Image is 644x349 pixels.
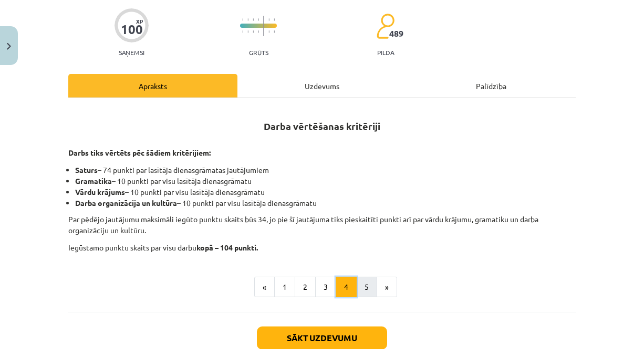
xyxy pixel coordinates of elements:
button: 2 [295,277,316,298]
img: icon-short-line-57e1e144782c952c97e751825c79c345078a6d821885a25fce030b3d8c18986b.svg [258,30,259,33]
div: Uzdevums [237,74,407,97]
span: XP [136,18,143,24]
button: 3 [315,277,336,298]
li: – 74 punkti par lasītāja dienasgrāmatas jautājumiem [75,165,576,176]
p: pilda [377,49,394,56]
strong: Darba vērtēšanas kritēriji [264,120,380,132]
nav: Page navigation example [68,277,576,298]
img: icon-short-line-57e1e144782c952c97e751825c79c345078a6d821885a25fce030b3d8c18986b.svg [258,18,259,21]
img: icon-short-line-57e1e144782c952c97e751825c79c345078a6d821885a25fce030b3d8c18986b.svg [242,30,243,33]
p: Iegūstamo punktu skaits par visu darbu [68,242,576,253]
img: icon-short-line-57e1e144782c952c97e751825c79c345078a6d821885a25fce030b3d8c18986b.svg [253,18,254,21]
img: icon-short-line-57e1e144782c952c97e751825c79c345078a6d821885a25fce030b3d8c18986b.svg [268,18,269,21]
strong: Vārdu krājums [75,187,125,197]
img: icon-long-line-d9ea69661e0d244f92f715978eff75569469978d946b2353a9bb055b3ed8787d.svg [263,16,264,36]
div: Apraksts [68,74,237,97]
li: – 10 punkti par visu lasītāja dienasgrāmatu [75,187,576,198]
div: 100 [121,22,143,37]
li: – 10 punkti par visu lasītāja dienasgrāmatu [75,198,576,209]
img: students-c634bb4e5e11cddfef0936a35e636f08e4e9abd3cc4e673bd6f9a4125e45ecb1.svg [376,13,394,39]
button: 1 [274,277,295,298]
img: icon-short-line-57e1e144782c952c97e751825c79c345078a6d821885a25fce030b3d8c18986b.svg [253,30,254,33]
img: icon-short-line-57e1e144782c952c97e751825c79c345078a6d821885a25fce030b3d8c18986b.svg [268,30,269,33]
strong: Darba organizācija un kultūra [75,198,177,208]
strong: Saturs [75,165,98,174]
strong: Darbs tiks vērtēts pēc šādiem kritērijiem: [68,148,211,157]
img: icon-short-line-57e1e144782c952c97e751825c79c345078a6d821885a25fce030b3d8c18986b.svg [274,18,275,21]
li: – 10 punkti par visu lasītāja dienasgrāmatu [75,176,576,187]
button: 4 [336,277,357,298]
span: 489 [389,29,403,38]
img: icon-short-line-57e1e144782c952c97e751825c79c345078a6d821885a25fce030b3d8c18986b.svg [247,18,248,21]
p: Par pēdējo jautājumu maksimāli iegūto punktu skaits būs 34, jo pie šī jautājuma tiks pieskaitīti ... [68,214,576,236]
img: icon-short-line-57e1e144782c952c97e751825c79c345078a6d821885a25fce030b3d8c18986b.svg [242,18,243,21]
button: « [254,277,275,298]
img: icon-close-lesson-0947bae3869378f0d4975bcd49f059093ad1ed9edebbc8119c70593378902aed.svg [7,43,11,50]
strong: Gramatika [75,176,112,186]
img: icon-short-line-57e1e144782c952c97e751825c79c345078a6d821885a25fce030b3d8c18986b.svg [274,30,275,33]
img: icon-short-line-57e1e144782c952c97e751825c79c345078a6d821885a25fce030b3d8c18986b.svg [247,30,248,33]
div: Palīdzība [407,74,576,97]
button: 5 [356,277,377,298]
strong: kopā – 104 punkti. [196,243,258,252]
p: Grūts [249,49,268,56]
button: » [377,277,397,298]
p: Saņemsi [115,49,149,56]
